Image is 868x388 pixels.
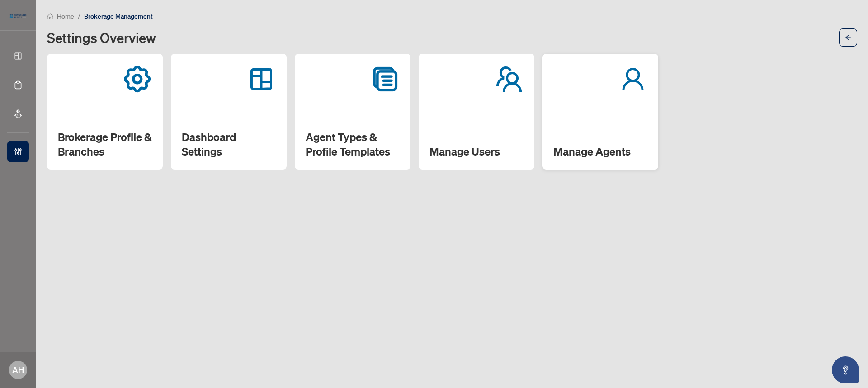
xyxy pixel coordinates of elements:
img: logo [7,11,29,20]
h2: Brokerage Profile & Branches [58,130,152,159]
h2: Manage Agents [553,144,647,159]
h2: Agent Types & Profile Templates [306,130,400,159]
h1: Settings Overview [47,30,156,45]
span: home [47,13,53,19]
span: AH [12,364,24,376]
span: Home [57,12,74,20]
span: arrow-left [845,34,851,41]
h2: Dashboard Settings [182,130,276,159]
button: Open asap [832,356,859,383]
h2: Manage Users [429,144,524,159]
span: Brokerage Management [84,12,153,20]
li: / [78,11,80,21]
